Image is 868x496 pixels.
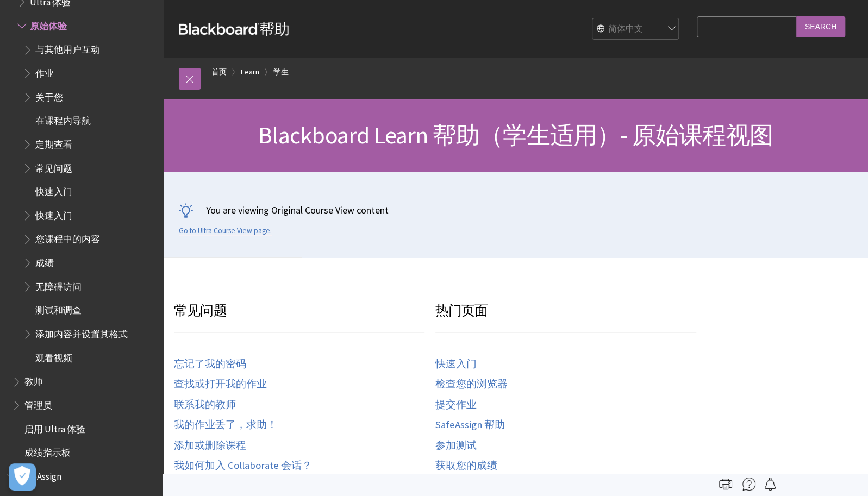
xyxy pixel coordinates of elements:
strong: Blackboard [179,23,259,35]
a: Learn [241,65,259,79]
span: 教师 [24,373,43,387]
h3: 常见问题 [174,300,424,332]
span: 测试和调查 [35,302,82,316]
span: 原始体验 [30,17,67,32]
a: 我的作业丢了，求助！ [174,419,277,431]
p: You are viewing Original Course View content [179,203,853,217]
span: 成绩指示板 [24,444,71,459]
select: Site Language Selector [592,18,679,40]
span: 管理员 [24,396,52,411]
a: Blackboard帮助 [179,19,290,39]
a: 我如何加入 Collaborate 会话？ [174,460,312,472]
a: 获取您的成绩 [435,460,497,472]
a: 参加测试 [435,440,477,452]
input: Search [796,16,845,37]
span: 快速入门 [35,206,72,221]
a: 查找或打开我的作业 [174,378,267,391]
a: 首页 [211,65,227,79]
span: 作业 [35,64,54,79]
span: 观看视频 [35,349,72,363]
button: Open Preferences [9,463,36,491]
a: SafeAssign 帮助 [435,419,505,431]
a: 快速入门 [435,358,477,371]
span: 快速入门 [35,183,72,197]
span: 关于您 [35,88,63,103]
img: More help [742,478,755,491]
img: Follow this page [764,478,777,491]
span: 与其他用户互动 [35,41,100,55]
span: 添加内容并设置其格式 [35,325,128,340]
a: 添加或删除课程 [174,440,246,452]
img: Print [719,478,732,491]
span: 您课程中的内容 [35,230,100,245]
span: 在课程内导航 [35,111,91,126]
h3: 热门页面 [435,300,697,332]
a: 检查您的浏览器 [435,378,508,391]
a: 提交作业 [435,399,477,411]
a: Go to Ultra Course View page. [179,226,272,236]
span: Blackboard Learn 帮助（学生适用）- 原始课程视图 [258,120,773,150]
span: 定期查看 [35,135,72,150]
span: SafeAssign [19,467,61,482]
a: 学生 [273,65,289,79]
span: 常见问题 [35,159,72,174]
a: 联系我的教师 [174,399,236,411]
span: 启用 Ultra 体验 [24,420,85,435]
a: 忘记了我的密码 [174,358,246,371]
span: 成绩 [35,254,54,268]
span: 无障碍访问 [35,278,82,292]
